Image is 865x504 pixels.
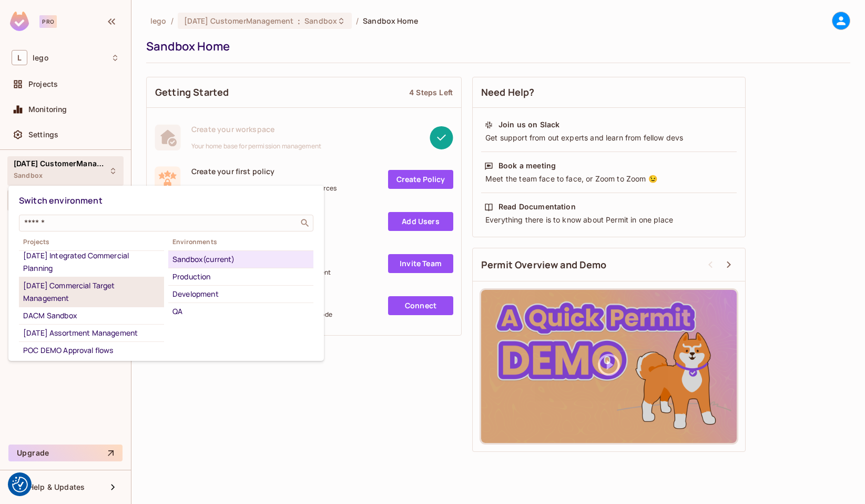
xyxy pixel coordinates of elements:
[23,327,160,339] div: [DATE] Assortment Management
[172,305,309,318] div: QA
[23,249,160,275] div: [DATE] Integrated Commercial Planning
[172,270,309,283] div: Production
[23,279,160,305] div: [DATE] Commercial Target Management
[172,253,309,266] div: Sandbox (current)
[23,344,160,357] div: POC DEMO Approval flows
[23,309,160,322] div: DACM Sandbox
[168,238,313,246] span: Environments
[12,477,28,492] img: Revisit consent button
[19,238,164,246] span: Projects
[172,288,309,300] div: Development
[12,477,28,492] button: Consent Preferences
[19,195,103,206] span: Switch environment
